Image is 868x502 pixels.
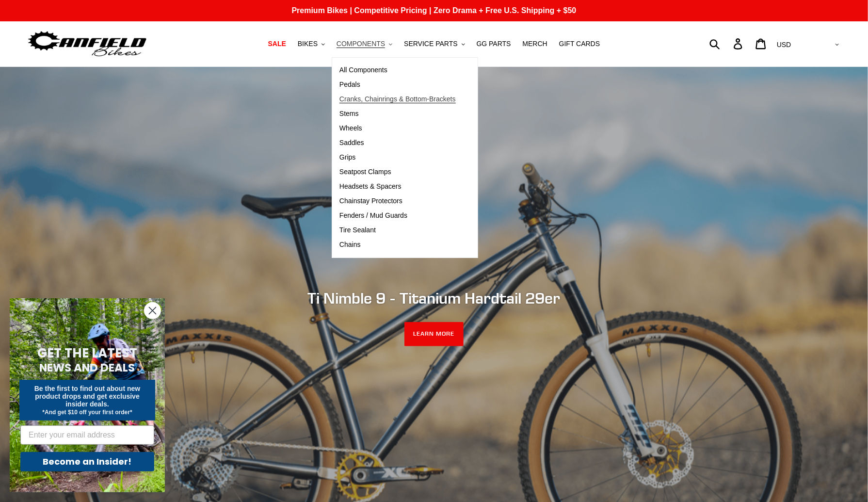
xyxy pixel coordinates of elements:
[554,37,605,50] a: GIFT CARDS
[332,238,463,252] a: Chains
[332,194,463,209] a: Chainstay Protectors
[332,37,397,50] button: COMPONENTS
[332,209,463,223] a: Fenders / Mud Guards
[332,107,463,121] a: Stems
[298,40,318,48] span: BIKES
[339,153,355,162] span: Grips
[27,29,148,59] img: Canfield Bikes
[339,168,391,176] span: Seatpost Clamps
[339,139,364,147] span: Saddles
[332,136,463,150] a: Saddles
[715,33,739,54] input: Search
[144,302,161,319] button: Close dialog
[339,211,407,220] span: Fenders / Mud Guards
[339,197,402,205] span: Chainstay Protectors
[37,344,137,362] span: GET THE LATEST
[20,425,154,445] input: Enter your email address
[293,37,330,50] button: BIKES
[268,40,286,48] span: SALE
[518,37,552,50] a: MERCH
[337,40,385,48] span: COMPONENTS
[263,37,291,50] a: SALE
[332,223,463,238] a: Tire Sealant
[339,182,402,191] span: Headsets & Spacers
[332,92,463,107] a: Cranks, Chainrings & Bottom-Brackets
[170,289,698,308] h2: Ti Nimble 9 - Titanium Hardtail 29er
[332,150,463,165] a: Grips
[404,322,464,346] a: LEARN MORE
[399,37,469,50] button: SERVICE PARTS
[339,81,360,89] span: Pedals
[40,360,135,375] span: NEWS AND DEALS
[339,226,376,234] span: Tire Sealant
[339,66,387,74] span: All Components
[339,241,361,249] span: Chains
[339,95,456,103] span: Cranks, Chainrings & Bottom-Brackets
[42,409,132,416] span: *And get $10 off your first order*
[477,40,511,48] span: GG PARTS
[339,124,362,132] span: Wheels
[523,40,547,48] span: MERCH
[332,78,463,92] a: Pedals
[339,110,359,118] span: Stems
[34,385,141,408] span: Be the first to find out about new product drops and get exclusive insider deals.
[404,40,457,48] span: SERVICE PARTS
[559,40,600,48] span: GIFT CARDS
[472,37,516,50] a: GG PARTS
[332,63,463,78] a: All Components
[332,121,463,136] a: Wheels
[332,179,463,194] a: Headsets & Spacers
[20,452,154,471] button: Become an Insider!
[332,165,463,179] a: Seatpost Clamps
